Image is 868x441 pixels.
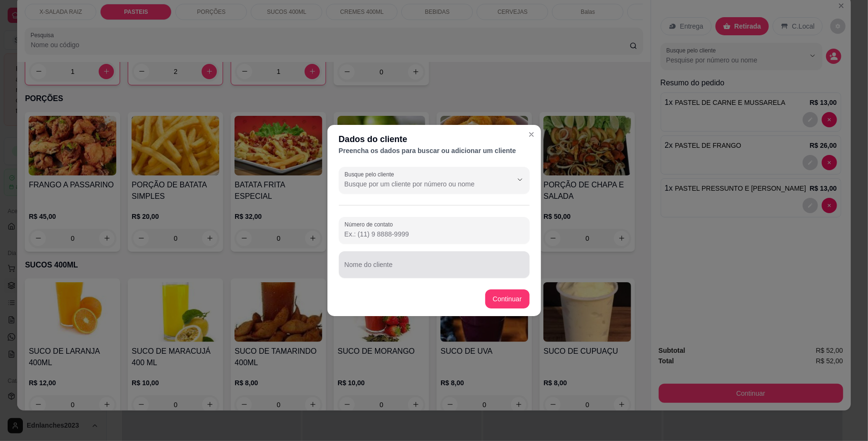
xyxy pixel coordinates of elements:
[485,289,530,308] button: Continuar
[512,172,528,187] button: Show suggestions
[345,179,497,189] input: Busque pelo cliente
[345,264,524,273] input: Nome do cliente
[339,133,530,146] div: Dados do cliente
[345,170,398,178] label: Busque pelo cliente
[345,220,396,228] label: Número de contato
[339,146,530,155] div: Preencha os dados para buscar ou adicionar um cliente
[345,229,524,239] input: Número de contato
[524,127,539,142] button: Close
